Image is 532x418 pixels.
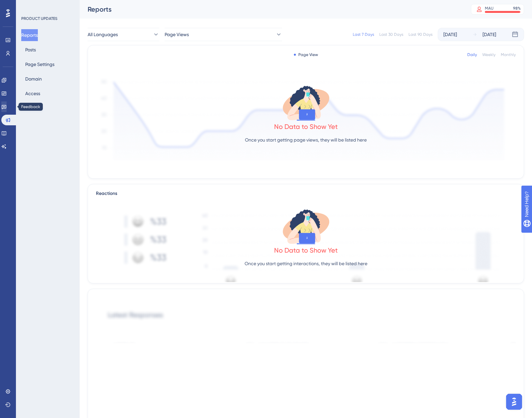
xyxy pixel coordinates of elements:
[482,52,495,57] div: Weekly
[501,52,516,57] div: Monthly
[245,260,367,268] p: Once you start getting interactions, they will be listed here
[485,6,494,11] div: MAU
[379,32,403,37] div: Last 30 Days
[21,44,40,56] button: Posts
[504,392,524,412] iframe: UserGuiding AI Assistant Launcher
[21,58,58,70] button: Page Settings
[21,29,38,41] button: Reports
[274,246,338,255] div: No Data to Show Yet
[513,6,521,11] div: 98 %
[409,32,432,37] div: Last 90 Days
[245,136,367,144] p: Once you start getting page views, they will be listed here
[353,32,374,37] div: Last 7 Days
[165,28,282,41] button: Page Views
[21,88,44,99] button: Access
[274,122,338,131] div: No Data to Show Yet
[88,30,118,38] span: All Languages
[88,5,454,14] div: Reports
[16,2,41,10] span: Need Help?
[443,30,457,38] div: [DATE]
[88,28,159,41] button: All Languages
[165,30,189,38] span: Page Views
[294,52,318,57] div: Page View
[467,52,477,57] div: Daily
[21,73,46,85] button: Domain
[483,30,496,38] div: [DATE]
[21,16,57,21] div: PRODUCT UPDATES
[96,190,516,198] div: Reactions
